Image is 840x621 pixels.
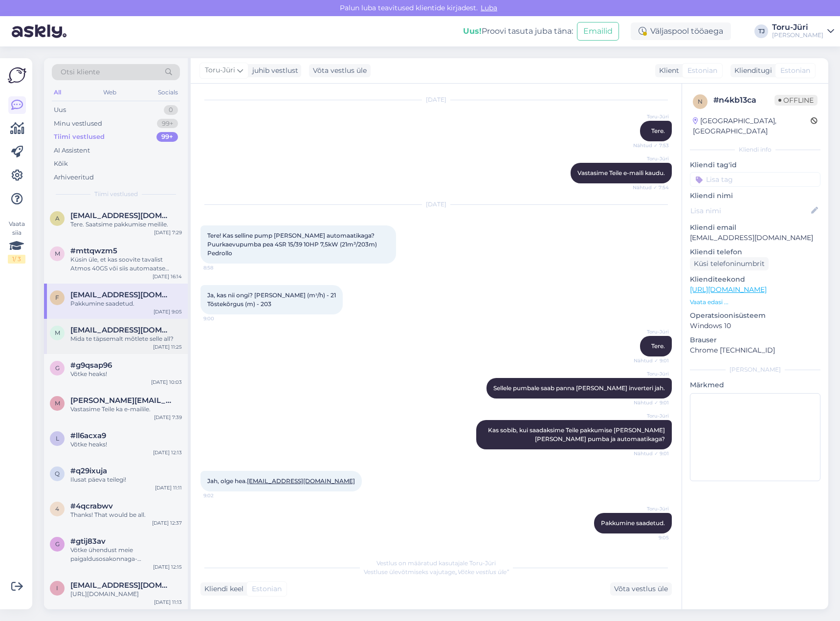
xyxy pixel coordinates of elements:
[70,255,182,273] div: Küsin üle, et kas soovite tavalist Atmos 40GS või siis automaatse süütamisega?
[690,257,769,270] div: Küsi telefoninumbrit
[70,326,172,334] span: merlevoltre@gmail.com
[55,399,60,407] span: m
[690,380,820,390] p: Märkmed
[655,66,679,76] div: Klient
[376,559,496,567] span: Vestlus on määratud kasutajale Toru-Jüri
[52,86,63,99] div: All
[70,440,182,449] div: Võtke heaks!
[55,470,60,477] span: q
[690,191,820,201] p: Kliendi nimi
[153,563,182,571] div: [DATE] 12:15
[8,255,25,264] div: 1 / 3
[693,116,811,136] div: [GEOGRAPHIC_DATA], [GEOGRAPHIC_DATA]
[55,364,60,372] span: g
[70,370,182,378] div: Võtke heaks!
[577,22,619,41] button: Emailid
[780,66,810,76] span: Estonian
[70,590,182,599] div: [URL][DOMAIN_NAME]
[488,426,666,443] span: Kas sobib, kui saadaksime Teile pakkumise [PERSON_NAME] [PERSON_NAME] pumba ja automaatikaga?
[70,466,107,475] span: #q29ixuja
[632,184,669,191] span: Nähtud ✓ 7:54
[690,365,820,374] div: [PERSON_NAME]
[94,190,138,199] span: Tiimi vestlused
[364,568,509,576] span: Vestluse ülevõtmiseks vajutage
[632,505,669,512] span: Toru-Jüri
[698,98,703,105] span: n
[153,343,182,351] div: [DATE] 11:25
[70,405,182,414] div: Vastasime Teile ka e-mailile.
[55,505,59,512] span: 4
[577,169,665,177] span: Vastasime Teile e-maili kaudu.
[70,581,172,590] span: info@nbussid.ee
[463,26,482,36] b: Uus!
[651,342,665,350] span: Tere.
[690,247,820,257] p: Kliendi telefon
[601,519,665,527] span: Pakkumine saadetud.
[8,220,25,264] div: Vaata siia
[690,145,820,154] div: Kliendi info
[61,67,100,77] span: Otsi kliente
[70,361,112,370] span: #g9qsap96
[154,599,182,606] div: [DATE] 11:13
[55,329,60,336] span: m
[70,290,172,299] span: feniksou@gmail.com
[207,291,336,308] span: Ja, kas nii ongi? [PERSON_NAME] (mᶟ/h) - 21 Tõstekõrgus (m) - 203
[54,159,68,169] div: Kõik
[463,25,573,37] div: Proovi tasuta juba täna:
[632,534,669,541] span: 9:05
[70,510,182,519] div: Thanks! That would be all.
[70,502,113,510] span: #4qcrabwv
[200,584,243,594] div: Kliendi keel
[713,94,774,106] div: # n4kb13ca
[730,66,772,76] div: Klienditugi
[632,412,669,420] span: Toru-Jüri
[772,23,823,31] div: Toru-Jüri
[70,211,172,220] span: ahtopariots@gmail.com
[690,222,820,233] p: Kliendi email
[690,298,820,307] p: Vaata edasi ...
[55,250,60,257] span: m
[610,582,672,596] div: Võta vestlus üle
[200,200,672,209] div: [DATE]
[151,378,182,386] div: [DATE] 10:03
[70,475,182,484] div: Ilusat päeva teilegi!
[70,396,172,405] span: marko.tiilikainen@hotmail.com
[200,95,672,104] div: [DATE]
[205,65,235,76] span: Toru-Jüri
[70,537,106,546] span: #gtij83av
[632,357,669,364] span: Nähtud ✓ 9:01
[207,232,378,257] span: Tere! Kas selline pump [PERSON_NAME] automaatikaga? Puurkaevupumba pea 4SR 15/39 10HP 7,5kW (21m³...
[690,345,820,355] p: Chrome [TECHNICAL_ID]
[754,24,768,38] div: TJ
[203,264,240,271] span: 8:58
[154,308,182,315] div: [DATE] 9:05
[153,273,182,280] div: [DATE] 16:14
[54,132,105,142] div: Tiimi vestlused
[690,310,820,321] p: Operatsioonisüsteem
[207,477,355,485] span: Jah, olge hea.
[493,384,665,392] span: Sellele pumbale saab panna [PERSON_NAME] inverteri jah.
[690,335,820,345] p: Brauser
[772,31,823,39] div: [PERSON_NAME]
[157,119,178,129] div: 99+
[247,477,355,485] a: [EMAIL_ADDRESS][DOMAIN_NAME]
[690,274,820,285] p: Klienditeekond
[54,119,102,129] div: Minu vestlused
[252,584,282,594] span: Estonian
[632,370,669,377] span: Toru-Jüri
[632,155,669,162] span: Toru-Jüri
[70,220,182,229] div: Tere. Saatsime pakkumise meilile.
[70,246,117,255] span: #mttqwzm5
[690,160,820,170] p: Kliendi tag'id
[478,3,500,12] span: Luba
[248,66,298,76] div: juhib vestlust
[203,492,240,499] span: 9:02
[70,299,182,308] div: Pakkumine saadetud.
[56,584,58,592] span: i
[70,431,106,440] span: #ll6acxa9
[309,64,371,77] div: Võta vestlus üle
[632,142,669,149] span: Nähtud ✓ 7:53
[154,229,182,236] div: [DATE] 7:29
[54,146,90,155] div: AI Assistent
[632,328,669,335] span: Toru-Jüri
